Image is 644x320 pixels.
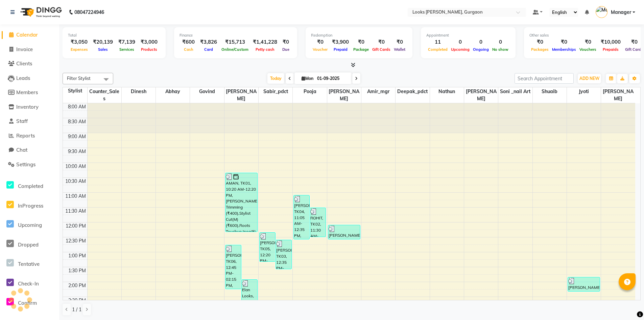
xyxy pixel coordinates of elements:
div: ₹0 [550,38,578,46]
div: 12:00 PM [64,222,87,230]
div: ₹0 [392,38,407,46]
img: Manager [596,6,607,18]
span: Reports [16,132,35,139]
div: ₹10,000 [598,38,623,46]
div: ₹3,000 [138,38,160,46]
a: Settings [2,161,57,169]
span: Invoice [16,46,33,52]
span: ADD NEW [579,76,599,81]
div: AMAN, TK01, 10:20 AM-12:20 PM, [PERSON_NAME] Trimming (₹400),Stylist Cut(M) (₹600),Roots Touchup ... [225,173,257,232]
div: Total [68,33,160,38]
div: [PERSON_NAME], TK06, 12:45 PM-02:15 PM, Sr.Stylist Cut(M) (₹1000),[PERSON_NAME] Trimming (₹400) [225,245,241,289]
span: Cash [182,47,195,52]
span: Staff [16,118,28,124]
a: Leads [2,74,57,82]
span: dinesh [122,87,156,96]
span: Voucher [311,47,329,52]
div: [PERSON_NAME], TK03, 12:05 PM-12:35 PM, K Wash Shampoo(F) (₹300) [328,225,360,239]
span: [PERSON_NAME] [327,87,361,103]
span: Petty cash [254,47,276,52]
span: Package [352,47,371,52]
div: 10:00 AM [64,163,87,170]
span: sabir_pdct [259,87,292,96]
a: Staff [2,118,57,125]
span: Settings [16,161,35,168]
a: Inventory [2,103,57,111]
span: Members [16,89,38,95]
img: logo [17,3,64,22]
div: ₹0 [352,38,371,46]
button: ADD NEW [578,74,601,83]
div: 12:30 PM [64,237,87,244]
span: govind [190,87,224,96]
div: 11 [426,38,449,46]
span: Shuaib [533,87,567,96]
span: [PERSON_NAME] [601,87,635,103]
div: 10:30 AM [64,178,87,185]
div: [PERSON_NAME], TK03, 12:35 PM-01:35 PM, Foot Prints Ice Cream Pedicure(M) (₹1695) [276,240,291,269]
span: Deepak_pdct [396,87,429,96]
div: 11:00 AM [64,193,87,200]
div: Finance [180,33,292,38]
div: [PERSON_NAME], TK07, 01:50 PM-02:20 PM, Wash Conditioning L'oreal(F) (₹400) [568,277,600,291]
span: Sales [96,47,110,52]
div: ROHIT, TK02, 11:30 AM-12:30 PM, Eyebrows & Upperlips (₹200),Forehead Threading (₹100) [310,208,326,237]
span: Jyoti [567,87,601,96]
span: abhay [156,87,190,96]
div: ₹0 [578,38,598,46]
div: ₹3,826 [197,38,220,46]
div: Redemption [311,33,407,38]
span: Upcoming [18,222,42,228]
a: Clients [2,60,57,68]
span: Products [139,47,159,52]
span: Services [118,47,136,52]
span: 1 / 1 [72,306,81,313]
span: Vouchers [578,47,598,52]
span: Clients [16,60,32,67]
div: ₹3,900 [329,38,352,46]
input: 2025-09-01 [315,73,349,84]
span: Tentative [18,261,40,267]
span: Filter Stylist [67,76,91,81]
div: ₹20,139 [90,38,116,46]
span: Packages [529,47,550,52]
span: Nathun [430,87,464,96]
span: Mon [300,76,315,81]
span: Memberships [550,47,578,52]
div: ₹1,41,228 [250,38,280,46]
span: Due [281,47,291,52]
span: Prepaid [332,47,349,52]
span: Ongoing [471,47,491,52]
span: Prepaids [601,47,620,52]
span: Soni _nail art [498,87,532,96]
span: Amir_mgr [361,87,395,96]
span: Today [267,73,284,84]
div: 0 [491,38,510,46]
iframe: chat widget [616,293,637,313]
div: ₹0 [311,38,329,46]
span: Inventory [16,104,39,110]
div: 0 [449,38,471,46]
a: Members [2,89,57,97]
div: ₹0 [371,38,392,46]
span: [PERSON_NAME] [224,87,258,103]
span: Check-In [18,280,39,287]
a: Reports [2,132,57,140]
div: Stylist [63,87,87,94]
div: ₹15,713 [220,38,250,46]
div: ₹3,050 [68,38,90,46]
a: Chat [2,146,57,154]
b: 08047224946 [74,3,104,22]
span: Online/Custom [220,47,250,52]
div: 8:00 AM [67,103,87,110]
div: 9:30 AM [67,148,87,155]
span: Leads [16,75,30,81]
div: ₹0 [529,38,550,46]
span: Expenses [69,47,90,52]
span: Gift Cards [371,47,392,52]
span: Chat [16,147,27,153]
span: No show [491,47,510,52]
a: Calendar [2,31,57,39]
span: Counter_Sales [88,87,121,103]
span: Calendar [16,31,38,38]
